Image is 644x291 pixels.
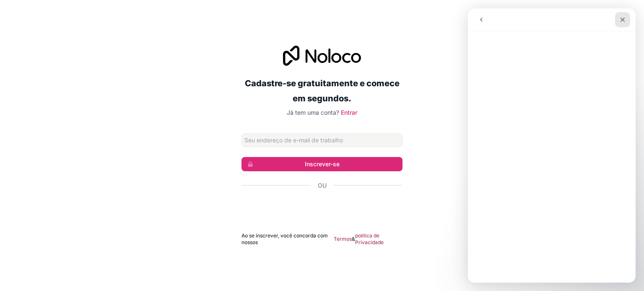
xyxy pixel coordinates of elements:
a: Entrar [341,109,357,116]
font: Já tem uma conta? [287,109,339,116]
a: política de Privacidade [355,232,402,246]
iframe: Botão "Fazer login com o Google" [237,199,407,217]
font: Cadastre-se gratuitamente e comece em segundos. [245,78,400,103]
font: Ou [318,182,327,189]
a: Termos [334,236,352,242]
font: Inscrever-se [305,160,340,167]
button: Inscrever-se [241,157,402,171]
iframe: Intercom live chat [468,8,636,283]
input: Endereço de email [241,134,402,147]
font: Ao se inscrever, você concorda com nossos [241,232,328,245]
font: Termos [334,236,352,242]
font: & [352,236,355,242]
font: política de Privacidade [355,232,384,245]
